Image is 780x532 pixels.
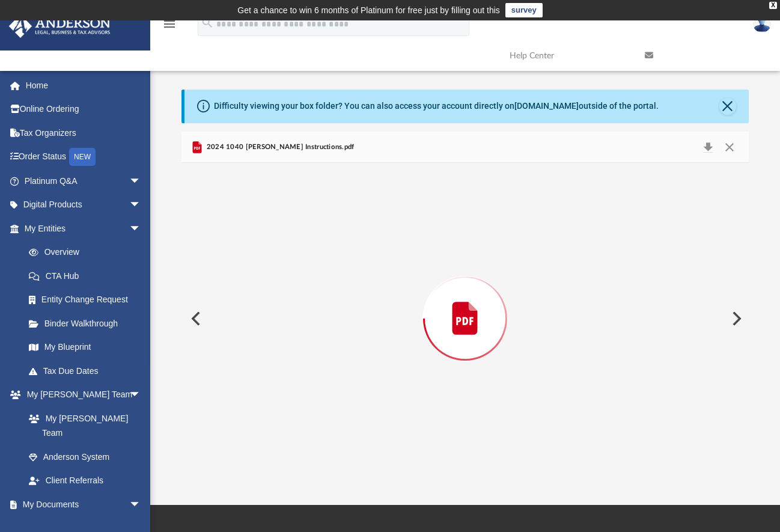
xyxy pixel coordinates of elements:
[214,100,659,112] div: Difficulty viewing your box folder? You can also access your account directly on outside of the p...
[17,264,159,288] a: CTA Hub
[129,383,153,408] span: arrow_drop_down
[8,383,153,407] a: My [PERSON_NAME] Teamarrow_drop_down
[753,15,771,32] img: User Pic
[204,142,355,153] span: 2024 1040 [PERSON_NAME] Instructions.pdf
[162,23,177,31] a: menu
[181,302,208,335] button: Previous File
[17,359,159,383] a: Tax Due Dates
[17,311,159,335] a: Binder Walkthrough
[129,216,153,241] span: arrow_drop_down
[501,32,636,79] a: Help Center
[8,121,159,145] a: Tax Organizers
[17,406,147,445] a: My [PERSON_NAME] Team
[8,216,159,240] a: My Entitiesarrow_drop_down
[514,101,579,111] a: [DOMAIN_NAME]
[8,492,153,516] a: My Documentsarrow_drop_down
[17,288,159,312] a: Entity Change Request
[8,145,159,170] a: Order StatusNEW
[181,132,748,474] div: Preview
[237,3,500,17] div: Get a chance to win 6 months of Platinum for free just by filling out this
[719,139,740,156] button: Close
[129,193,153,218] span: arrow_drop_down
[17,469,153,493] a: Client Referrals
[129,169,153,194] span: arrow_drop_down
[505,3,543,17] a: survey
[698,139,719,156] button: Download
[129,492,153,517] span: arrow_drop_down
[17,445,153,469] a: Anderson System
[201,16,214,29] i: search
[8,193,159,217] a: Digital Productsarrow_drop_down
[69,148,96,166] div: NEW
[8,97,159,121] a: Online Ordering
[8,169,159,193] a: Platinum Q&Aarrow_drop_down
[162,17,177,31] i: menu
[8,73,159,97] a: Home
[17,335,153,359] a: My Blueprint
[17,240,159,264] a: Overview
[5,14,114,38] img: Anderson Advisors Platinum Portal
[719,98,736,115] button: Close
[722,302,749,335] button: Next File
[769,2,777,9] div: close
